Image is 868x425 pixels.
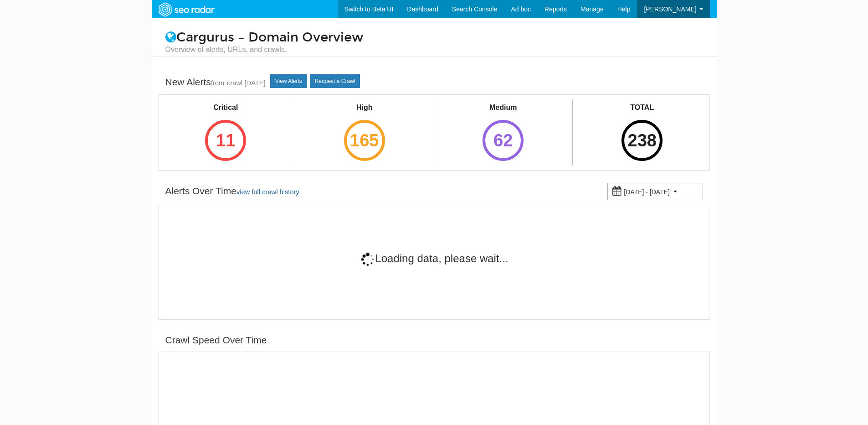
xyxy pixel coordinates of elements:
[165,75,266,90] div: New Alerts
[613,103,671,113] div: TOTAL
[236,188,299,196] a: view full crawl history
[580,5,604,13] span: Manage
[155,1,218,18] img: SEORadar
[211,79,224,87] small: from
[159,31,710,55] h1: Cargurus – Domain Overview
[511,5,531,13] span: Ad hoc
[165,184,299,199] div: Alerts Over Time
[197,103,254,113] div: Critical
[344,120,385,161] div: 165
[227,79,266,87] a: crawl [DATE]
[165,45,703,55] small: Overview of alerts, URLs, and crawls.
[165,333,267,347] div: Crawl Speed Over Time
[310,74,360,88] a: Request a Crawl
[483,120,524,161] div: 62
[474,103,532,113] div: Medium
[360,252,375,267] img: 11-4dc14fe5df68d2ae899e237faf9264d6df02605dd655368cb856cd6ce75c7573.gif
[336,103,393,113] div: High
[624,188,670,196] small: [DATE] - [DATE]
[621,120,663,161] div: 238
[452,5,498,13] span: Search Console
[617,5,631,13] span: Help
[205,120,246,161] div: 11
[644,5,696,13] span: [PERSON_NAME]
[544,5,567,13] span: Reports
[270,74,307,88] a: View Alerts
[360,252,508,264] span: Loading data, please wait...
